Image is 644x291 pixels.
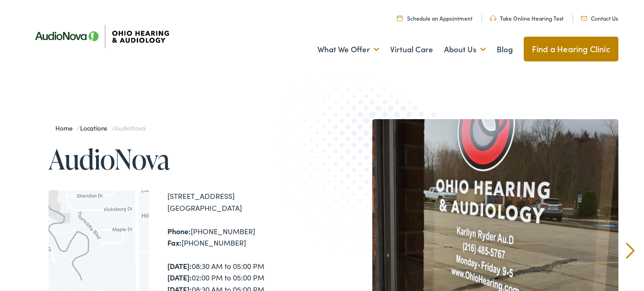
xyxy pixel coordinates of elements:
span: / / [55,123,145,132]
h1: AudioNova [48,144,322,174]
a: Find a Hearing Clinic [524,37,618,61]
a: Take Online Hearing Test [490,14,563,22]
a: Next [626,242,634,259]
strong: [DATE]: [167,272,192,282]
span: AudioNova [114,123,145,132]
a: What We Offer [317,33,379,66]
a: About Us [444,33,486,66]
a: Blog [497,33,513,66]
div: [PHONE_NUMBER] [PHONE_NUMBER] [167,225,322,249]
a: Schedule an Appointment [397,14,472,22]
strong: [DATE]: [167,261,192,271]
a: Virtual Care [390,33,433,66]
strong: Fax: [167,237,182,247]
img: Calendar Icon to schedule a hearing appointment in Cincinnati, OH [397,15,402,21]
strong: Phone: [167,226,191,236]
img: Mail icon representing email contact with Ohio Hearing in Cincinnati, OH [581,16,587,21]
img: Headphones icone to schedule online hearing test in Cincinnati, OH [490,16,496,21]
a: Contact Us [581,14,618,22]
div: [STREET_ADDRESS] [GEOGRAPHIC_DATA] [167,190,322,214]
a: Locations [80,123,112,132]
a: Home [55,123,77,132]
